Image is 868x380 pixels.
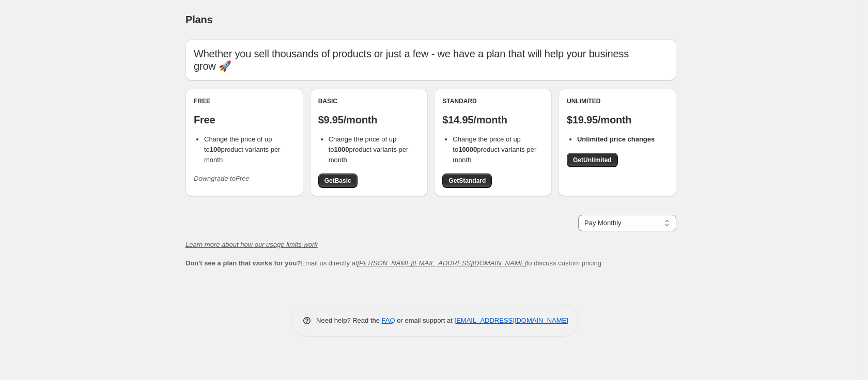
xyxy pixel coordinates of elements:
[567,97,668,105] div: Unlimited
[567,153,618,167] a: GetUnlimited
[210,146,221,153] b: 100
[204,135,280,164] span: Change the price of up to product variants per month
[188,170,256,187] button: Downgrade toFree
[194,114,295,126] p: Free
[382,316,395,324] a: FAQ
[194,97,295,105] div: Free
[458,146,477,153] b: 10000
[185,259,601,267] span: Email us directly at to discuss custom pricing
[324,177,351,185] span: Get Basic
[194,47,668,72] p: Whether you sell thousands of products or just a few - we have a plan that will help your busines...
[318,97,420,105] div: Basic
[318,173,358,188] a: GetBasic
[455,316,568,324] a: [EMAIL_ADDRESS][DOMAIN_NAME]
[194,175,250,182] i: Downgrade to Free
[573,156,612,164] span: Get Unlimited
[448,177,486,185] span: Get Standard
[185,241,318,248] a: Learn more about how our usage limits work
[318,114,420,126] p: $9.95/month
[358,259,526,267] a: [PERSON_NAME][EMAIL_ADDRESS][DOMAIN_NAME]
[185,14,212,25] span: Plans
[334,146,349,153] b: 1000
[329,135,409,164] span: Change the price of up to product variants per month
[453,135,536,164] span: Change the price of up to product variants per month
[316,316,382,324] span: Need help? Read the
[442,173,492,188] a: GetStandard
[185,259,301,267] b: Don't see a plan that works for you?
[442,114,544,126] p: $14.95/month
[567,114,668,126] p: $19.95/month
[442,97,544,105] div: Standard
[577,135,655,143] b: Unlimited price changes
[395,316,455,324] span: or email support at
